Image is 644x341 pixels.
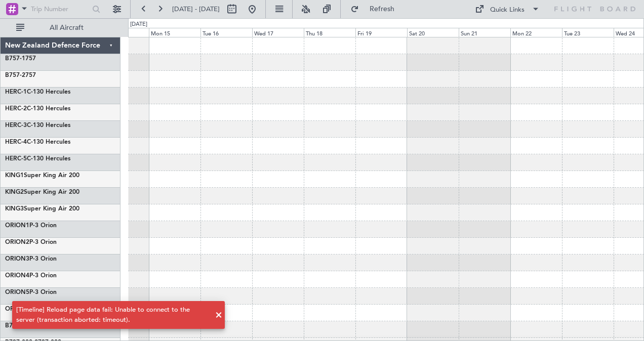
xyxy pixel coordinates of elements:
a: ORION2P-3 Orion [5,239,57,245]
div: Mon 22 [510,28,562,37]
a: HERC-5C-130 Hercules [5,156,70,162]
div: Mon 15 [149,28,200,37]
span: ORION3 [5,256,29,262]
span: HERC-3 [5,122,27,129]
span: [DATE] - [DATE] [172,5,220,14]
a: KING1Super King Air 200 [5,173,79,179]
div: [Timeline] Reload page data fail: Unable to connect to the server (transaction aborted: timeout). [16,305,210,325]
span: KING2 [5,189,24,195]
a: HERC-1C-130 Hercules [5,89,70,95]
span: HERC-2 [5,106,27,112]
span: HERC-5 [5,156,27,162]
button: All Aircraft [11,20,110,36]
a: ORION1P-3 Orion [5,223,57,229]
span: HERC-4 [5,139,27,145]
span: ORION4 [5,273,29,279]
div: Tue 23 [562,28,614,37]
a: KING3Super King Air 200 [5,206,79,212]
a: HERC-3C-130 Hercules [5,122,70,129]
span: B757-2 [5,72,25,78]
a: ORION3P-3 Orion [5,256,57,262]
button: Refresh [346,1,407,17]
a: KING2Super King Air 200 [5,189,79,195]
button: Quick Links [470,1,545,17]
span: HERC-1 [5,89,27,95]
span: KING1 [5,173,24,179]
a: HERC-4C-130 Hercules [5,139,70,145]
span: KING3 [5,206,24,212]
div: Tue 16 [200,28,252,37]
input: Trip Number [31,2,89,17]
span: All Aircraft [26,24,107,31]
div: Sat 20 [407,28,459,37]
div: Wed 17 [252,28,304,37]
a: ORION4P-3 Orion [5,273,57,279]
div: [DATE] [130,20,147,29]
span: ORION1 [5,223,29,229]
div: Thu 18 [304,28,355,37]
div: Sun 21 [459,28,510,37]
div: Quick Links [490,5,525,15]
span: Refresh [361,6,404,13]
div: Fri 19 [355,28,407,37]
span: ORION2 [5,239,29,245]
a: HERC-2C-130 Hercules [5,106,70,112]
a: B757-1757 [5,56,36,62]
a: B757-2757 [5,72,36,78]
span: B757-1 [5,56,25,62]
